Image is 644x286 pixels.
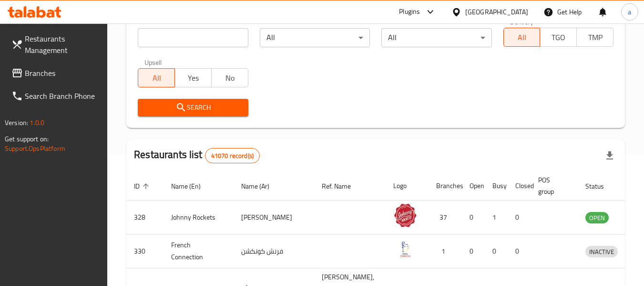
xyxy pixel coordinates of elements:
[179,71,208,85] span: Yes
[5,133,49,145] span: Get support on:
[485,171,508,201] th: Busy
[205,148,260,163] div: Total records count
[126,201,164,234] td: 328
[508,234,531,268] td: 0
[4,85,108,107] a: Search Branch Phone
[4,62,108,85] a: Branches
[510,18,534,25] label: Delivery
[503,28,541,47] button: All
[234,234,314,268] td: فرنش كونكشن
[215,71,245,85] span: No
[205,151,259,160] span: 41070 record(s)
[544,31,573,44] span: TGO
[585,246,618,257] span: INACTIVE
[576,28,613,47] button: TMP
[462,201,485,234] td: 0
[465,7,528,17] div: [GEOGRAPHIC_DATA]
[164,234,234,268] td: French Connection
[4,27,108,62] a: Restaurants Management
[585,212,609,223] span: OPEN
[462,171,485,201] th: Open
[134,148,260,163] h2: Restaurants list
[145,102,240,114] span: Search
[138,99,248,117] button: Search
[429,171,462,201] th: Branches
[234,201,314,234] td: [PERSON_NAME]
[144,59,162,65] label: Upsell
[538,174,566,197] span: POS group
[134,180,152,192] span: ID
[393,237,417,261] img: French Connection
[485,201,508,234] td: 1
[138,28,248,47] input: Search for restaurant name or ID..
[25,90,100,102] span: Search Branch Phone
[322,180,363,192] span: Ref. Name
[386,171,429,201] th: Logo
[211,68,248,87] button: No
[508,171,531,201] th: Closed
[381,28,491,47] div: All
[540,28,577,47] button: TGO
[462,234,485,268] td: 0
[164,201,234,234] td: Johnny Rockets
[171,180,213,192] span: Name (En)
[508,201,531,234] td: 0
[393,203,417,227] img: Johnny Rockets
[260,28,370,47] div: All
[485,234,508,268] td: 0
[25,33,100,56] span: Restaurants Management
[628,7,631,17] span: a
[429,234,462,268] td: 1
[429,201,462,234] td: 37
[585,246,618,257] div: INACTIVE
[241,180,282,192] span: Name (Ar)
[585,180,616,192] span: Status
[30,117,44,129] span: 1.0.0
[581,31,610,44] span: TMP
[399,6,420,18] div: Plugins
[25,67,100,79] span: Branches
[508,31,537,44] span: All
[142,71,171,85] span: All
[598,144,621,167] div: Export file
[585,212,609,223] div: OPEN
[5,142,65,155] a: Support.OpsPlatform
[174,68,212,87] button: Yes
[126,234,164,268] td: 330
[138,68,175,87] button: All
[5,117,28,129] span: Version:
